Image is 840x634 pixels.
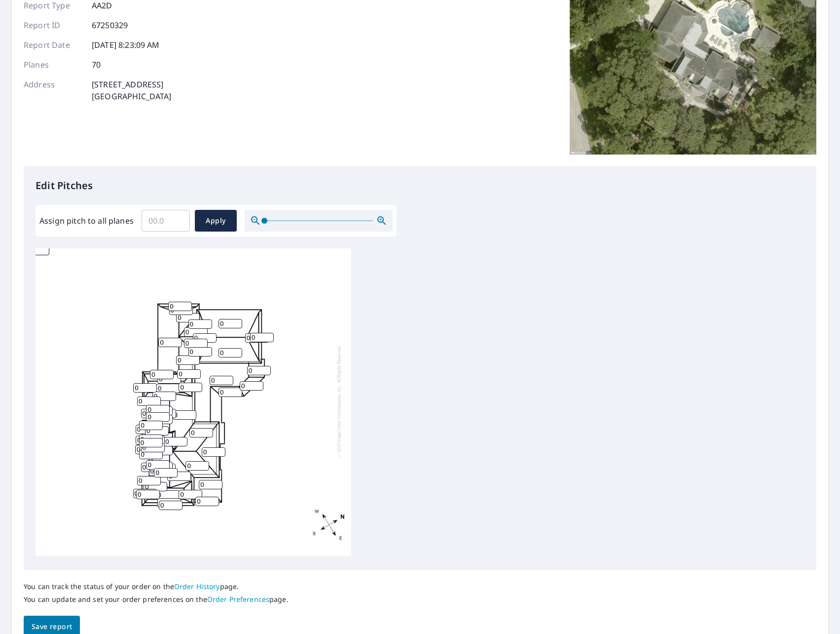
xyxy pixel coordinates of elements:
[92,79,172,102] p: [STREET_ADDRESS] [GEOGRAPHIC_DATA]
[92,39,160,51] p: [DATE] 8:23:09 AM
[92,59,101,71] p: 70
[24,59,83,71] p: Planes
[24,19,83,31] p: Report ID
[24,39,83,51] p: Report Date
[39,215,134,227] label: Assign pitch to all planes
[24,582,289,591] p: You can track the status of your order on the page.
[24,595,289,604] p: You can update and set your order preferences on the page.
[92,19,128,31] p: 67250329
[32,621,72,633] span: Save report
[207,594,269,604] a: Order Preferences
[195,210,237,232] button: Apply
[142,207,190,235] input: 00.0
[24,79,83,102] p: Address
[36,178,804,193] p: Edit Pitches
[203,215,229,227] span: Apply
[174,582,220,591] a: Order History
